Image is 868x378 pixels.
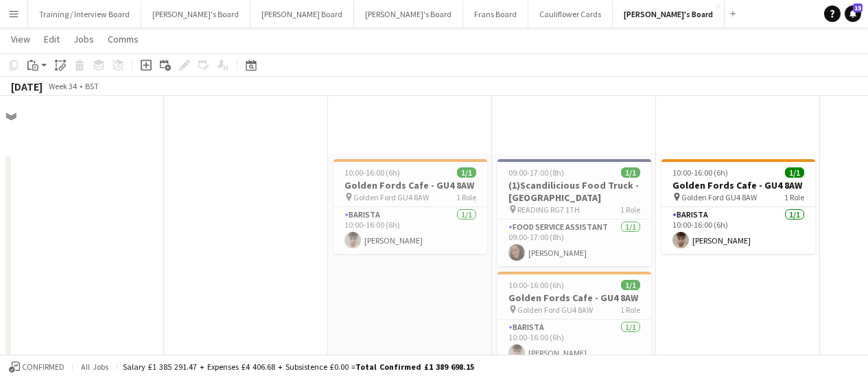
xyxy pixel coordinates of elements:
[7,359,67,375] button: Confirmed
[785,167,804,178] span: 1/1
[497,292,651,304] h3: Golden Fords Cafe - GU4 8AW
[661,207,815,254] app-card-role: Barista1/110:00-16:00 (6h)[PERSON_NAME]
[497,220,651,266] app-card-role: Food Service Assistant1/109:00-17:00 (8h)[PERSON_NAME]
[353,192,429,202] span: Golden Ford GU4 8AW
[38,30,65,48] a: Edit
[845,5,861,22] a: 15
[344,167,400,178] span: 10:00-16:00 (6h)
[613,1,725,27] button: [PERSON_NAME]'s Board
[784,192,804,202] span: 1 Role
[102,30,144,48] a: Comms
[517,305,593,315] span: Golden Ford GU4 8AW
[333,179,487,191] h3: Golden Fords Cafe - GU4 8AW
[45,81,80,91] span: Week 34
[85,81,99,91] div: BST
[517,204,580,215] span: READING RG7 1TH
[11,33,30,45] span: View
[250,1,354,27] button: [PERSON_NAME] Board
[508,167,564,178] span: 09:00-17:00 (8h)
[78,362,111,372] span: All jobs
[497,320,651,366] app-card-role: Barista1/110:00-16:00 (6h)[PERSON_NAME]
[661,159,815,254] app-job-card: 10:00-16:00 (6h)1/1Golden Fords Cafe - GU4 8AW Golden Ford GU4 8AW1 RoleBarista1/110:00-16:00 (6h...
[620,204,640,215] span: 1 Role
[661,179,815,191] h3: Golden Fords Cafe - GU4 8AW
[28,1,141,27] button: Training / Interview Board
[123,362,474,372] div: Salary £1 385 291.47 + Expenses £4 406.68 + Subsistence £0.00 =
[22,362,64,372] span: Confirmed
[354,1,463,27] button: [PERSON_NAME]'s Board
[5,30,36,48] a: View
[497,159,651,266] app-job-card: 09:00-17:00 (8h)1/1(1)Scandilicious Food Truck - [GEOGRAPHIC_DATA] READING RG7 1TH1 RoleFood Serv...
[355,362,474,372] span: Total Confirmed £1 389 698.15
[621,167,640,178] span: 1/1
[333,159,487,254] app-job-card: 10:00-16:00 (6h)1/1Golden Fords Cafe - GU4 8AW Golden Ford GU4 8AW1 RoleBarista1/110:00-16:00 (6h...
[457,167,476,178] span: 1/1
[68,30,99,48] a: Jobs
[620,305,640,315] span: 1 Role
[333,207,487,254] app-card-role: Barista1/110:00-16:00 (6h)[PERSON_NAME]
[73,33,94,45] span: Jobs
[11,80,43,93] div: [DATE]
[141,1,250,27] button: [PERSON_NAME]'s Board
[508,280,564,290] span: 10:00-16:00 (6h)
[528,1,613,27] button: Cauliflower Cards
[463,1,528,27] button: Frans Board
[497,179,651,204] h3: (1)Scandilicious Food Truck - [GEOGRAPHIC_DATA]
[44,33,60,45] span: Edit
[621,280,640,290] span: 1/1
[108,33,139,45] span: Comms
[681,192,757,202] span: Golden Ford GU4 8AW
[456,192,476,202] span: 1 Role
[672,167,728,178] span: 10:00-16:00 (6h)
[497,272,651,366] app-job-card: 10:00-16:00 (6h)1/1Golden Fords Cafe - GU4 8AW Golden Ford GU4 8AW1 RoleBarista1/110:00-16:00 (6h...
[853,3,863,12] span: 15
